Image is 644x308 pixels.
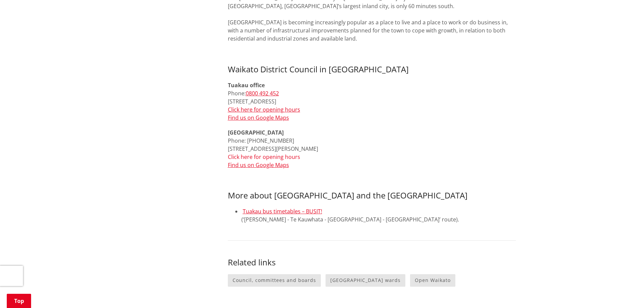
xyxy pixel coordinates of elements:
[228,114,289,121] a: Find us on Google Maps
[410,274,455,287] a: Open Waikato
[228,81,516,122] p: Phone: [STREET_ADDRESS]
[228,274,321,287] a: Council, committees and boards
[246,90,279,97] a: 0800 492 452
[7,294,31,308] a: Top
[243,208,322,215] a: Tuakau bus timetables – BUSIT!
[228,106,300,113] a: Click here for opening hours
[228,258,516,267] h3: Related links
[228,161,289,169] a: Find us on Google Maps
[326,274,405,287] a: [GEOGRAPHIC_DATA] wards
[228,128,516,169] p: Phone: [PHONE_NUMBER] [STREET_ADDRESS][PERSON_NAME]
[228,81,265,89] strong: Tuakau office
[613,280,637,304] iframe: Messenger Launcher
[228,65,516,74] h3: Waikato District Council in [GEOGRAPHIC_DATA]
[241,207,516,223] li: (‘[PERSON_NAME] - Te Kauwhata - [GEOGRAPHIC_DATA] - [GEOGRAPHIC_DATA]’ route).
[228,129,284,136] strong: [GEOGRAPHIC_DATA]
[228,153,300,161] a: Click here for opening hours
[228,191,516,200] h3: More about [GEOGRAPHIC_DATA] and the [GEOGRAPHIC_DATA]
